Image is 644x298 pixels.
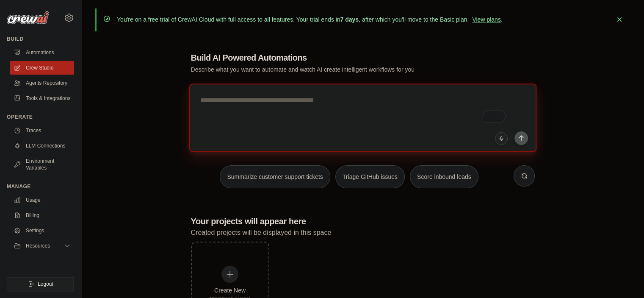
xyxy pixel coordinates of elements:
div: Build [7,36,74,42]
span: Resources [26,242,50,249]
a: Environment Variables [10,154,74,175]
button: Summarize customer support tickets [220,165,330,188]
button: Score inbound leads [410,165,478,188]
img: Logo [7,11,49,24]
button: Click to speak your automation idea [495,132,508,145]
button: Logout [7,277,74,291]
p: Created projects will be displayed in this space [191,227,535,238]
a: Usage [10,193,74,207]
h3: Your projects will appear here [191,215,535,227]
div: Create New [210,286,250,295]
span: Logout [38,281,53,287]
a: Automations [10,46,74,59]
p: You're on a free trial of CrewAI Cloud with full access to all features. Your trial ends in , aft... [117,15,503,24]
h1: Build AI Powered Automations [191,52,475,64]
a: LLM Connections [10,139,74,153]
button: Get new suggestions [514,165,535,187]
a: Agents Repository [10,76,74,90]
a: Traces [10,124,74,137]
button: Resources [10,239,74,253]
a: Billing [10,209,74,222]
textarea: To enrich screen reader interactions, please activate Accessibility in Grammarly extension settings [189,84,536,152]
div: Operate [7,114,74,120]
a: Tools & Integrations [10,92,74,105]
button: Triage GitHub issues [335,165,405,188]
a: View plans [472,16,500,23]
p: Describe what you want to automate and watch AI create intelligent workflows for you [191,65,475,74]
a: Settings [10,224,74,237]
a: Crew Studio [10,61,74,75]
div: Manage [7,183,74,190]
strong: 7 days [340,16,359,23]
